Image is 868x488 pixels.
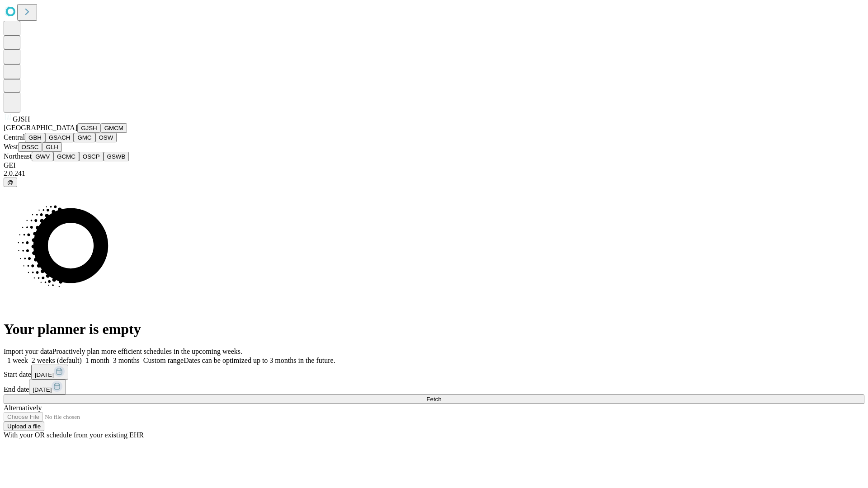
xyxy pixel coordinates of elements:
[4,431,144,439] span: With your OR schedule from your existing EHR
[74,133,95,142] button: GMC
[52,347,242,355] span: Proactively plan more efficient schedules in the upcoming weeks.
[113,357,140,364] span: 3 months
[4,365,864,380] div: Start date
[4,161,864,169] div: GEI
[4,321,864,338] h1: Your planner is empty
[18,142,42,152] button: OSSC
[32,357,82,364] span: 2 weeks (default)
[13,115,30,123] span: GJSH
[79,152,104,161] button: OSCP
[35,371,54,378] span: [DATE]
[25,133,45,142] button: GBH
[426,396,441,403] span: Fetch
[33,386,52,393] span: [DATE]
[42,142,61,152] button: GLH
[7,179,14,186] span: @
[77,123,101,133] button: GJSH
[184,357,335,364] span: Dates can be optimized up to 3 months in the future.
[4,422,44,431] button: Upload a file
[4,178,17,187] button: @
[7,357,28,364] span: 1 week
[45,133,74,142] button: GSACH
[4,133,25,141] span: Central
[4,380,864,394] div: End date
[4,169,864,178] div: 2.0.241
[101,123,127,133] button: GMCM
[4,152,32,160] span: Northeast
[95,133,117,142] button: OSW
[32,152,53,161] button: GWV
[85,357,109,364] span: 1 month
[4,143,18,150] span: West
[4,404,42,412] span: Alternatively
[31,365,68,380] button: [DATE]
[4,347,52,355] span: Import your data
[53,152,79,161] button: GCMC
[4,394,864,404] button: Fetch
[4,124,77,131] span: [GEOGRAPHIC_DATA]
[29,380,66,394] button: [DATE]
[104,152,129,161] button: GSWB
[143,357,184,364] span: Custom range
